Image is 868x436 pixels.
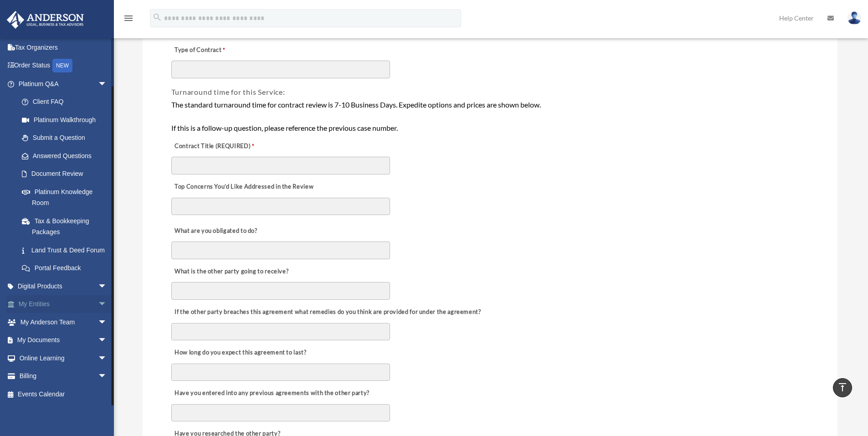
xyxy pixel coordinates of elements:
label: Top Concerns You’d Like Addressed in the Review [171,180,316,193]
a: My Anderson Teamarrow_drop_down [6,313,121,331]
label: Have you entered into any previous agreements with the other party? [171,387,372,400]
img: Anderson Advisors Platinum Portal [4,11,87,29]
a: Answered Questions [13,147,121,165]
label: How long do you expect this agreement to last? [171,347,309,359]
a: Tax Organizers [6,38,121,56]
div: NEW [52,59,72,72]
span: arrow_drop_down [98,349,116,368]
a: My Entitiesarrow_drop_down [6,295,121,313]
span: arrow_drop_down [98,367,116,386]
span: arrow_drop_down [98,277,116,296]
img: User Pic [847,11,861,25]
span: Turnaround time for this Service: [171,87,285,96]
label: Contract Title (REQUIRED) [171,140,262,153]
i: vertical_align_top [837,382,848,393]
a: Submit a Question [13,129,121,147]
a: My Documentsarrow_drop_down [6,331,121,349]
a: Client FAQ [13,93,121,111]
a: Land Trust & Deed Forum [13,241,121,259]
a: Document Review [13,165,116,183]
i: menu [123,13,134,24]
a: Tax & Bookkeeping Packages [13,212,121,241]
span: arrow_drop_down [98,331,116,350]
a: Online Learningarrow_drop_down [6,349,121,367]
label: Type of Contract [171,44,262,56]
label: What are you obligated to do? [171,225,262,237]
span: arrow_drop_down [98,295,116,314]
span: arrow_drop_down [98,313,116,332]
span: arrow_drop_down [98,75,116,93]
a: vertical_align_top [833,378,852,397]
div: The standard turnaround time for contract review is 7-10 Business Days. Expedite options and pric... [171,99,809,134]
label: If the other party breaches this agreement what remedies do you think are provided for under the ... [171,306,483,318]
a: Digital Productsarrow_drop_down [6,277,121,295]
a: Order StatusNEW [6,56,121,75]
a: Billingarrow_drop_down [6,367,121,385]
i: search [152,12,162,22]
a: Events Calendar [6,385,121,403]
a: Portal Feedback [13,259,121,277]
a: Platinum Walkthrough [13,111,121,129]
a: Platinum Q&Aarrow_drop_down [6,75,121,93]
a: menu [123,16,134,24]
label: What is the other party going to receive? [171,265,291,278]
a: Platinum Knowledge Room [13,183,121,212]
